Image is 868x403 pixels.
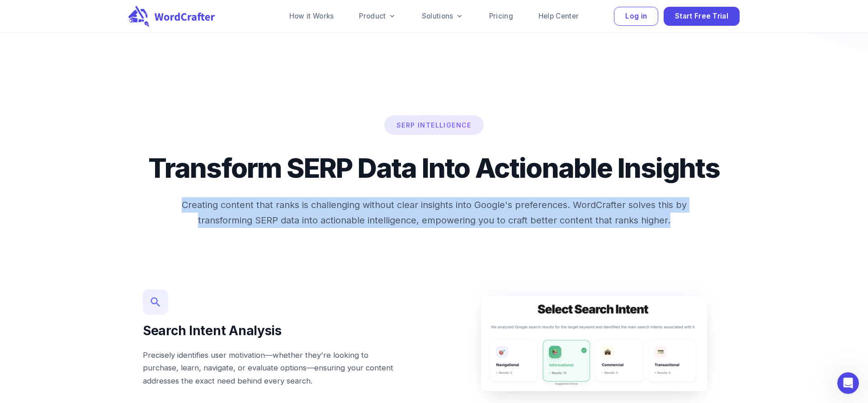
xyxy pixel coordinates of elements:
img: tab_domain_overview_orange.svg [24,52,32,60]
span: Log in [625,10,647,23]
a: Help Center [528,7,590,25]
img: tab_keywords_by_traffic_grey.svg [90,52,97,60]
button: Start Free Trial [664,7,740,26]
span: Start Free Trial [675,10,728,23]
h4: Search Intent Analysis [143,322,405,340]
img: logo_orange.svg [14,14,22,22]
iframe: Intercom live chat [837,372,859,394]
img: website_grey.svg [14,24,22,31]
button: Log in [614,7,658,26]
div: v 4.0.25 [25,14,44,22]
img: Search Intent Analysis [481,296,707,391]
p: Precisely identifies user motivation—whether they're looking to purchase, learn, navigate, or eva... [143,349,405,388]
a: How it Works [278,7,345,25]
p: Creating content that ranks is challenging without clear insights into Google's preferences. Word... [154,197,714,228]
a: Product [348,7,407,25]
a: Solutions [411,7,475,25]
a: Pricing [478,7,524,25]
div: Domain: [URL] [24,24,64,31]
p: SERP Intelligence [386,117,482,133]
div: Keywords by Traffic [100,53,152,59]
div: Domain Overview [34,53,81,59]
h2: Transform SERP Data Into Actionable Insights [128,142,740,183]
